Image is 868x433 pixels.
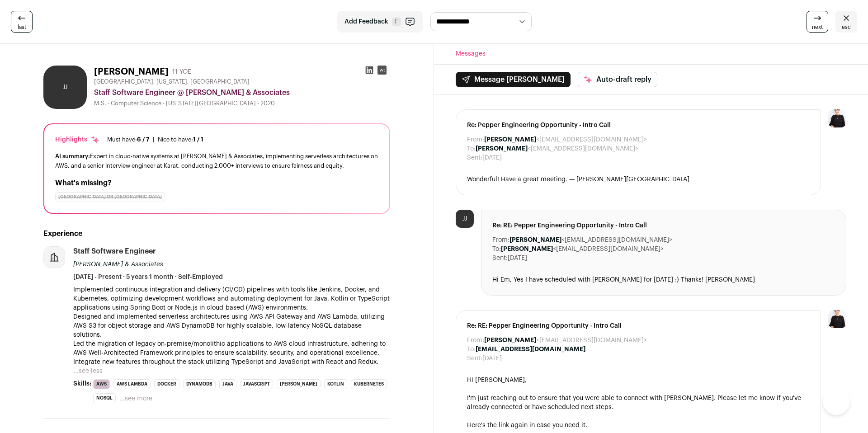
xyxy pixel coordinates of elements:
a: esc [835,11,857,33]
dt: To: [467,345,476,354]
img: company-logo-placeholder-414d4e2ec0e2ddebbe968bf319fdfe5acfe0c9b87f798d344e800bc9a89632a0.png [44,247,65,268]
b: [PERSON_NAME] [509,237,561,243]
li: NoSQL [93,393,116,403]
div: JJ [43,66,87,109]
div: Expert in cloud-native systems at [PERSON_NAME] & Associates, implementing serverless architectur... [55,151,378,170]
button: Auto-draft reply [578,72,657,87]
div: Must have: [107,136,149,143]
span: F [392,17,401,26]
h1: [PERSON_NAME] [94,66,169,78]
dt: To: [467,144,476,153]
li: DynamoDB [183,379,216,389]
h2: Experience [43,228,390,239]
li: AWS Lambda [113,379,151,389]
div: M.S. - Computer Science - [US_STATE][GEOGRAPHIC_DATA] - 2020 [94,100,390,107]
span: Re: RE: Pepper Engineering Opportunity - Intro Call [467,321,810,330]
div: Wonderful! Have a great meeting. — [PERSON_NAME][GEOGRAPHIC_DATA] [467,175,810,184]
div: [GEOGRAPHIC_DATA] or [GEOGRAPHIC_DATA] [55,192,165,202]
li: Java [219,379,236,389]
h2: What's missing? [55,178,378,188]
div: JJ [456,210,474,228]
dt: From: [467,336,484,345]
iframe: Help Scout Beacon - Open [823,388,850,415]
span: Re: Pepper Engineering Opportunity - Intro Call [467,121,810,130]
li: Docker [154,379,179,389]
span: Add Feedback [344,17,388,26]
span: [GEOGRAPHIC_DATA], [US_STATE], [GEOGRAPHIC_DATA] [94,78,250,85]
dd: [DATE] [508,254,527,263]
button: Message [PERSON_NAME] [456,72,571,87]
button: Add Feedback F [337,11,423,33]
dd: <[EMAIL_ADDRESS][DOMAIN_NAME]> [476,144,638,153]
ul: | [107,136,203,143]
dt: Sent: [492,254,508,263]
b: [PERSON_NAME] [484,136,536,143]
li: JavaScript [240,379,273,389]
div: Highlights [55,135,100,144]
dd: <[EMAIL_ADDRESS][DOMAIN_NAME]> [509,235,672,245]
div: Hi [PERSON_NAME], [467,376,810,385]
span: esc [842,24,851,31]
span: [DATE] - Present · 5 years 1 month · Self-Employed [73,273,223,282]
div: 11 YOE [172,67,191,76]
dt: From: [467,135,484,144]
span: 1 / 1 [193,136,203,142]
dd: <[EMAIL_ADDRESS][DOMAIN_NAME]> [484,135,647,144]
span: Skills: [73,379,91,388]
span: AI summary: [55,153,90,159]
p: Integrate new features throughout the stack utilizing TypeScript and JavaScript with React and Re... [73,358,390,367]
dd: <[EMAIL_ADDRESS][DOMAIN_NAME]> [484,336,647,345]
b: [PERSON_NAME] [501,246,553,252]
dd: [DATE] [482,153,502,162]
div: Staff Software Engineer @ [PERSON_NAME] & Associates [94,87,390,98]
dt: From: [492,235,509,245]
span: Re: RE: Pepper Engineering Opportunity - Intro Call [492,221,835,230]
img: 9240684-medium_jpg [828,310,846,328]
p: Led the migration of legacy on-premise/monolithic applications to AWS cloud infrastructure, adher... [73,339,390,358]
dt: Sent: [467,354,482,363]
a: Here's the link again in case you need it. [467,422,587,428]
button: Messages [456,44,486,64]
dt: Sent: [467,153,482,162]
span: last [18,24,26,31]
div: Nice to have: [158,136,203,143]
li: Kotlin [324,379,347,389]
div: Staff Software Engineer [73,246,156,256]
img: 9240684-medium_jpg [828,109,846,127]
span: [PERSON_NAME] & Associates [73,261,163,268]
li: [PERSON_NAME] [277,379,321,389]
b: [PERSON_NAME] [484,337,536,344]
dt: To: [492,245,501,254]
a: last [11,11,33,33]
p: Implemented continuous integration and delivery (CI/CD) pipelines with tools like Jenkins, Docker... [73,285,390,312]
span: next [812,24,823,31]
dd: <[EMAIL_ADDRESS][DOMAIN_NAME]> [501,245,664,254]
div: I'm just reaching out to ensure that you were able to connect with [PERSON_NAME]. Please let me k... [467,394,810,412]
b: [PERSON_NAME] [476,146,528,152]
p: Designed and implemented serverless architectures using AWS API Gateway and AWS Lambda, utilizing... [73,312,390,339]
b: [EMAIL_ADDRESS][DOMAIN_NAME] [476,346,585,353]
div: Hi Em, Yes I have scheduled with [PERSON_NAME] for [DATE] :) Thanks! [PERSON_NAME] [492,275,835,284]
a: next [807,11,828,33]
dd: [DATE] [482,354,502,363]
li: Kubernetes [351,379,387,389]
li: AWS [93,379,110,389]
span: 6 / 7 [137,136,149,142]
button: ...see more [119,394,152,403]
button: ...see less [73,367,103,376]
